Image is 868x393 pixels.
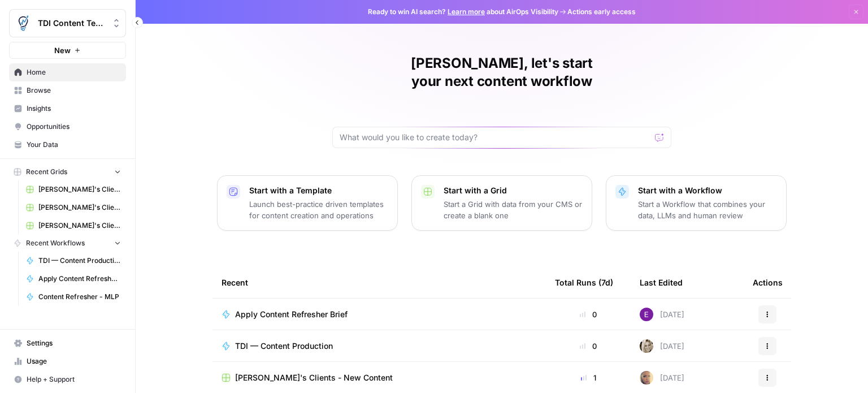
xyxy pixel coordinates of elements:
[21,288,126,306] a: Content Refresher - MLP
[9,63,126,81] a: Home
[21,198,126,217] a: [PERSON_NAME]'s Clients - New Content
[640,339,684,353] div: [DATE]
[38,256,121,266] span: TDI — Content Production
[38,18,106,29] span: TDI Content Team
[9,352,126,370] a: Usage
[444,185,583,196] p: Start with a Grid
[27,103,121,114] span: Insights
[27,374,121,385] span: Help + Support
[26,238,85,248] span: Recent Workflows
[27,85,121,96] span: Browse
[638,198,777,221] p: Start a Workflow that combines your data, LLMs and human review
[235,309,348,320] span: Apply Content Refresher Brief
[26,167,67,177] span: Recent Grids
[222,267,537,298] div: Recent
[27,338,121,348] span: Settings
[9,370,126,388] button: Help + Support
[27,67,121,77] span: Home
[217,175,398,231] button: Start with a TemplateLaunch best-practice driven templates for content creation and operations
[753,267,783,298] div: Actions
[555,309,622,320] div: 0
[21,252,126,270] a: TDI — Content Production
[638,185,777,196] p: Start with a Workflow
[21,217,126,235] a: [PERSON_NAME]'s Clients - Optimizing Content
[640,308,684,321] div: [DATE]
[235,372,393,383] span: [PERSON_NAME]'s Clients - New Content
[38,221,121,231] span: [PERSON_NAME]'s Clients - Optimizing Content
[606,175,787,231] button: Start with a WorkflowStart a Workflow that combines your data, LLMs and human review
[448,7,485,16] a: Learn more
[332,54,671,90] h1: [PERSON_NAME], let's start your next content workflow
[411,175,592,231] button: Start with a GridStart a Grid with data from your CMS or create a blank one
[555,372,622,383] div: 1
[9,81,126,100] a: Browse
[9,42,126,59] button: New
[368,7,558,17] span: Ready to win AI search? about AirOps Visibility
[9,9,126,37] button: Workspace: TDI Content Team
[38,292,121,302] span: Content Refresher - MLP
[640,308,653,321] img: 43kfmuemi38zyoc4usdy4i9w48nn
[555,267,613,298] div: Total Runs (7d)
[640,339,653,353] img: vm6ezbzvznyruarsu2y8avcr32wp
[222,372,537,383] a: [PERSON_NAME]'s Clients - New Content
[235,340,333,352] span: TDI — Content Production
[9,334,126,352] a: Settings
[640,371,684,385] div: [DATE]
[444,198,583,221] p: Start a Grid with data from your CMS or create a blank one
[9,163,126,180] button: Recent Grids
[9,118,126,136] a: Opportunities
[249,198,388,221] p: Launch best-practice driven templates for content creation and operations
[640,267,683,298] div: Last Edited
[222,309,537,320] a: Apply Content Refresher Brief
[21,180,126,198] a: [PERSON_NAME]'s Clients - New Content
[27,122,121,132] span: Opportunities
[21,270,126,288] a: Apply Content Refresher Brief
[555,340,622,352] div: 0
[249,185,388,196] p: Start with a Template
[567,7,636,17] span: Actions early access
[38,184,121,195] span: [PERSON_NAME]'s Clients - New Content
[27,140,121,150] span: Your Data
[9,100,126,118] a: Insights
[54,45,71,56] span: New
[340,132,650,143] input: What would you like to create today?
[38,202,121,213] span: [PERSON_NAME]'s Clients - New Content
[13,13,33,33] img: TDI Content Team Logo
[27,356,121,366] span: Usage
[222,340,537,352] a: TDI — Content Production
[640,371,653,385] img: rpnue5gqhgwwz5ulzsshxcaclga5
[9,235,126,252] button: Recent Workflows
[38,274,121,284] span: Apply Content Refresher Brief
[9,136,126,154] a: Your Data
